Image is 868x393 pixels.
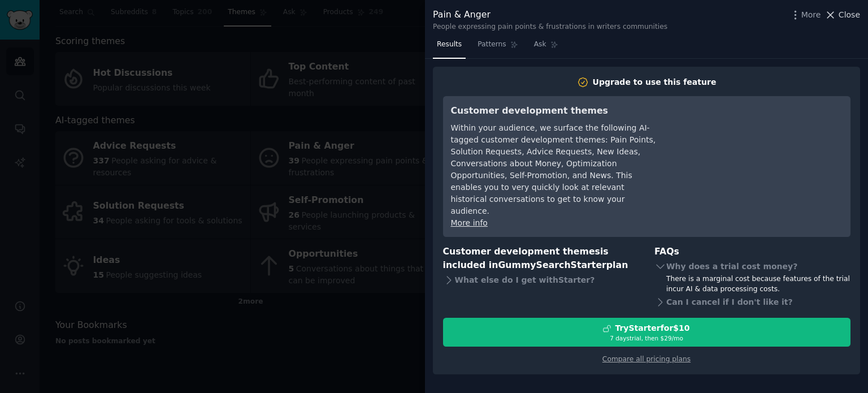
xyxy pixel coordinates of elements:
[666,274,850,294] div: There is a marginal cost because features of the trial incur AI & data processing costs.
[654,245,850,259] h3: FAQs
[433,22,667,32] div: People expressing pain points & frustrations in writers communities
[602,355,691,363] a: Compare all pricing plans
[451,122,657,217] div: Within your audience, we surface the following AI-tagged customer development themes: Pain Points...
[839,9,860,21] span: Close
[443,273,639,288] div: What else do I get with Starter ?
[433,8,667,22] div: Pain & Anger
[433,36,466,59] a: Results
[443,318,850,347] button: TryStarterfor$107 daystrial, then $29/mo
[498,260,606,270] span: GummySearch Starter
[654,294,850,310] div: Can I cancel if I don't like it?
[593,76,717,88] div: Upgrade to use this feature
[478,40,506,50] span: Patterns
[451,218,488,227] a: More info
[654,258,850,274] div: Why does a trial cost money?
[534,40,546,50] span: Ask
[789,9,821,21] button: More
[444,334,850,342] div: 7 days trial, then $ 29 /mo
[673,104,843,189] iframe: YouTube video player
[615,322,689,334] div: Try Starter for $10
[474,36,522,59] a: Patterns
[530,36,562,59] a: Ask
[443,245,639,273] h3: Customer development themes is included in plan
[451,104,657,118] h3: Customer development themes
[824,9,860,21] button: Close
[801,9,821,21] span: More
[437,40,462,50] span: Results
